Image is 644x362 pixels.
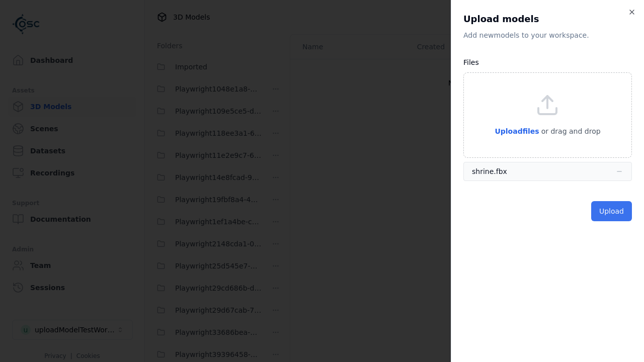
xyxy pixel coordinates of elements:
[495,127,539,135] span: Upload files
[463,30,632,40] p: Add new model s to your workspace.
[539,125,601,137] p: or drag and drop
[463,12,632,26] h2: Upload models
[463,58,479,66] label: Files
[472,166,507,176] div: shrine.fbx
[591,201,632,221] button: Upload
